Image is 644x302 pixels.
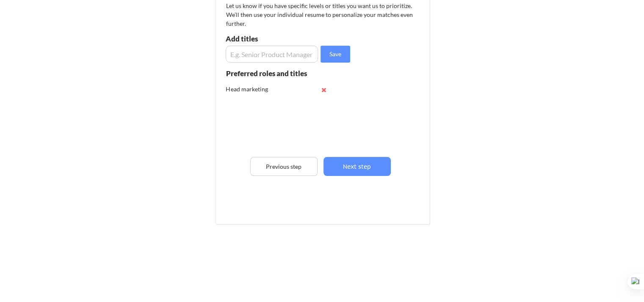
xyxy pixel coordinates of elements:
[250,157,318,176] button: Previous step
[226,35,316,42] div: Add titles
[226,70,318,77] div: Preferred roles and titles
[226,1,414,28] div: Let us know if you have specific levels or titles you want us to prioritize. We’ll then use your ...
[323,157,391,176] button: Next step
[321,46,350,63] button: Save
[226,85,282,93] div: Head marketing
[226,46,318,63] input: E.g. Senior Product Manager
